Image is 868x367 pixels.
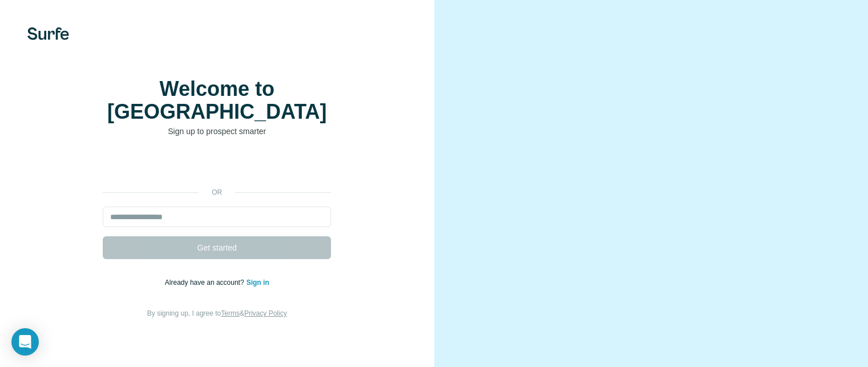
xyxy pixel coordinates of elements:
p: Sign up to prospect smarter [103,126,331,137]
p: or [199,187,235,197]
iframe: Sign in with Google Button [97,154,337,179]
img: Surfe's logo [27,27,69,40]
div: Open Intercom Messenger [11,328,39,356]
a: Sign in [247,279,269,287]
a: Terms [221,309,240,317]
span: By signing up, I agree to & [147,309,287,317]
a: Privacy Policy [244,309,287,317]
span: Already have an account? [165,279,247,287]
h1: Welcome to [GEOGRAPHIC_DATA] [103,78,331,123]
